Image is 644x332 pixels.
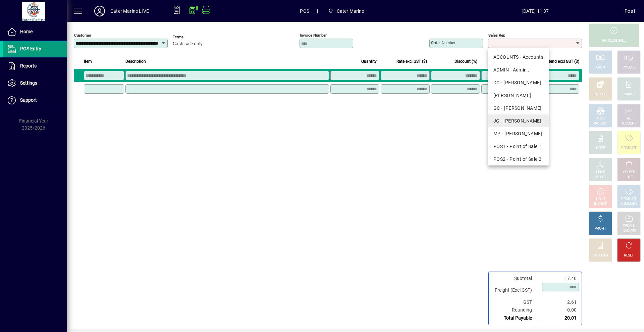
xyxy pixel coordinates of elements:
[622,229,636,234] div: INVOICES
[488,63,549,76] mat-option: ADMIN - Admin .
[300,33,327,38] mat-label: Invoice number
[173,41,203,47] span: Cash sale only
[491,282,539,298] td: Freight (Excl GST)
[488,51,549,63] mat-option: ACCOUNTS - Accounts
[623,170,635,175] div: DELETE
[20,97,37,103] span: Support
[454,58,477,65] span: Discount (%)
[602,38,626,43] div: PROCESS SALE
[488,140,549,153] mat-option: POS1 - Point of Sale 1
[3,23,67,40] a: Home
[592,253,608,258] div: DISCOUNT
[300,6,309,16] span: POS
[173,35,213,39] span: Terms
[493,66,543,74] div: ADMIN - Admin .
[595,175,606,180] div: SELECT
[316,6,319,16] span: 1
[20,46,41,51] span: POS Entry
[539,306,579,314] td: 0.00
[493,79,543,86] div: DC - [PERSON_NAME]
[491,298,539,306] td: GST
[3,75,67,92] a: Settings
[596,197,605,202] div: HOLD
[446,6,625,16] span: [DATE] 11:37
[493,54,543,61] div: ACCOUNTS - Accounts
[488,114,549,127] mat-option: JG - John Giles
[488,127,549,140] mat-option: MP - Margaret Pierce
[594,92,607,97] div: EFTPOS
[593,121,608,126] div: PRODUCT
[491,306,539,314] td: Rounding
[396,58,427,65] span: Rate excl GST ($)
[625,6,636,16] div: Pos1
[493,156,543,163] div: POS2 - Point of Sale 2
[624,253,634,258] div: RESET
[84,58,92,65] span: Item
[596,146,605,151] div: NOTE
[595,226,606,231] div: PROFIT
[3,92,67,109] a: Support
[488,76,549,89] mat-option: DC - Dan Cleaver
[325,5,367,17] span: Cater Marine
[488,102,549,114] mat-option: GC - Gerard Cantin
[596,170,605,175] div: PRICE
[74,33,91,38] mat-label: Customer
[626,175,632,180] div: LINE
[596,65,605,70] div: CASH
[539,314,579,322] td: 20.01
[488,33,505,38] mat-label: Sales rep
[361,58,377,65] span: Quantity
[539,298,579,306] td: 2.61
[539,275,579,282] td: 17.40
[493,130,543,137] div: MP - [PERSON_NAME]
[20,29,33,34] span: Home
[544,58,579,65] span: Extend excl GST ($)
[623,224,635,229] div: RECALL
[110,6,149,16] div: Cater Marine LIVE
[627,116,631,121] div: GL
[623,92,636,97] div: CHARGE
[623,65,635,70] div: CHEQUE
[621,197,636,202] div: PRODUCT
[89,5,110,17] button: Profile
[488,153,549,165] mat-option: POS2 - Point of Sale 2
[125,58,146,65] span: Description
[3,58,67,75] a: Reports
[493,117,543,125] div: JG - [PERSON_NAME]
[596,116,604,121] div: MISC
[621,146,636,151] div: PRODUCT
[493,105,543,112] div: GC - [PERSON_NAME]
[493,143,543,150] div: POS1 - Point of Sale 1
[488,89,549,102] mat-option: DEB - Debbie McQuarters
[337,6,364,16] span: Cater Marine
[621,202,637,207] div: SUMMARY
[621,121,637,126] div: ACCOUNT
[431,40,455,45] mat-label: Order number
[491,275,539,282] td: Subtotal
[491,314,539,322] td: Total Payable
[493,92,543,99] div: [PERSON_NAME]
[594,202,606,207] div: INVOICE
[20,63,37,68] span: Reports
[20,80,37,86] span: Settings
